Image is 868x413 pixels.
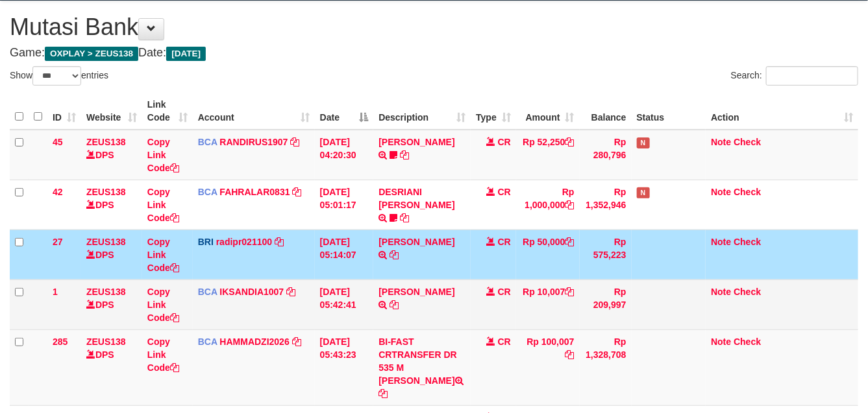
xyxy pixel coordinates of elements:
[516,93,580,130] th: Amount: activate to sort column ascending
[516,329,580,405] td: Rp 100,007
[498,237,511,247] span: CR
[10,66,108,86] label: Show entries
[216,237,272,247] a: radipr021100
[86,137,126,147] a: ZEUS138
[580,130,632,180] td: Rp 280,796
[565,137,575,147] a: Copy Rp 52,250 to clipboard
[711,187,731,197] a: Note
[378,187,454,210] a: DESRIANI [PERSON_NAME]
[734,287,761,297] a: Check
[198,187,217,197] span: BCA
[580,279,632,329] td: Rp 209,997
[147,187,179,223] a: Copy Link Code
[565,287,575,297] a: Copy Rp 10,007 to clipboard
[734,237,761,247] a: Check
[315,93,374,130] th: Date: activate to sort column descending
[10,14,858,40] h1: Mutasi Bank
[711,336,731,347] a: Note
[47,93,81,130] th: ID: activate to sort column ascending
[632,93,706,130] th: Status
[580,93,632,130] th: Balance
[565,237,575,247] a: Copy Rp 50,000 to clipboard
[81,180,142,230] td: DPS
[275,237,284,247] a: Copy radipr021100 to clipboard
[86,237,126,247] a: ZEUS138
[198,287,217,297] span: BCA
[53,237,63,247] span: 27
[373,329,471,405] td: BI-FAST CRTRANSFER DR 535 M [PERSON_NAME]
[81,329,142,405] td: DPS
[81,93,142,130] th: Website: activate to sort column ascending
[711,237,731,247] a: Note
[147,336,179,373] a: Copy Link Code
[731,66,858,86] label: Search:
[315,279,374,329] td: [DATE] 05:42:41
[471,93,516,130] th: Type: activate to sort column ascending
[86,336,126,347] a: ZEUS138
[81,279,142,329] td: DPS
[373,93,471,130] th: Description: activate to sort column ascending
[580,230,632,279] td: Rp 575,223
[637,187,650,198] span: Has Note
[516,180,580,230] td: Rp 1,000,000
[711,137,731,147] a: Note
[498,187,511,197] span: CR
[766,66,858,86] input: Search:
[53,137,63,147] span: 45
[166,47,206,61] span: [DATE]
[45,47,138,61] span: OXPLAY > ZEUS138
[565,349,575,360] a: Copy Rp 100,007 to clipboard
[315,329,374,405] td: [DATE] 05:43:23
[378,237,454,247] a: [PERSON_NAME]
[219,336,289,347] a: HAMMADZI2026
[315,180,374,230] td: [DATE] 05:01:17
[219,287,284,297] a: IKSANDIA1007
[193,93,315,130] th: Account: activate to sort column ascending
[498,287,511,297] span: CR
[498,137,511,147] span: CR
[498,336,511,347] span: CR
[390,250,399,260] a: Copy DANA TEGARJALERPR to clipboard
[706,93,858,130] th: Action: activate to sort column ascending
[315,130,374,180] td: [DATE] 04:20:30
[400,150,409,160] a: Copy TENNY SETIAWAN to clipboard
[637,137,650,148] span: Has Note
[734,137,761,147] a: Check
[219,137,288,147] a: RANDIRUS1907
[219,187,290,197] a: FAHRALAR0831
[53,287,58,297] span: 1
[734,336,761,347] a: Check
[390,300,399,310] a: Copy SANTI RUSTINA to clipboard
[516,230,580,279] td: Rp 50,000
[53,187,63,197] span: 42
[53,336,68,347] span: 285
[81,230,142,279] td: DPS
[516,279,580,329] td: Rp 10,007
[711,287,731,297] a: Note
[580,329,632,405] td: Rp 1,328,708
[147,137,179,173] a: Copy Link Code
[400,213,409,223] a: Copy DESRIANI NATALIS T to clipboard
[378,388,388,399] a: Copy BI-FAST CRTRANSFER DR 535 M ZAINAL ABIDIN to clipboard
[198,237,214,247] span: BRI
[198,336,217,347] span: BCA
[292,336,301,347] a: Copy HAMMADZI2026 to clipboard
[286,287,295,297] a: Copy IKSANDIA1007 to clipboard
[378,137,454,147] a: [PERSON_NAME]
[86,287,126,297] a: ZEUS138
[378,287,454,297] a: [PERSON_NAME]
[81,130,142,180] td: DPS
[734,187,761,197] a: Check
[86,187,126,197] a: ZEUS138
[147,237,179,273] a: Copy Link Code
[516,130,580,180] td: Rp 52,250
[10,47,858,60] h4: Game: Date:
[290,137,299,147] a: Copy RANDIRUS1907 to clipboard
[315,230,374,279] td: [DATE] 05:14:07
[198,137,217,147] span: BCA
[32,66,81,86] select: Showentries
[147,287,179,323] a: Copy Link Code
[565,200,575,210] a: Copy Rp 1,000,000 to clipboard
[142,93,193,130] th: Link Code: activate to sort column ascending
[580,180,632,230] td: Rp 1,352,946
